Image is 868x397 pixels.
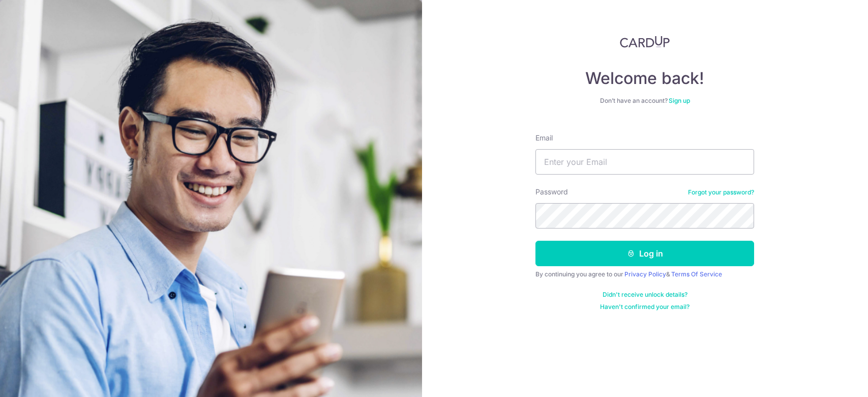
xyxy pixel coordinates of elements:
h4: Welcome back! [535,68,754,89]
button: Log in [535,241,754,266]
a: Privacy Policy [624,270,666,278]
a: Forgot your password? [688,188,754,196]
label: Password [535,187,568,197]
label: Email [535,133,553,143]
a: Didn't receive unlock details? [603,291,687,299]
a: Haven't confirmed your email? [600,303,690,311]
div: Don’t have an account? [535,97,754,105]
a: Terms Of Service [671,270,722,278]
div: By continuing you agree to our & [535,270,754,278]
img: CardUp Logo [620,36,670,48]
input: Enter your Email [535,149,754,175]
a: Sign up [669,97,690,104]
